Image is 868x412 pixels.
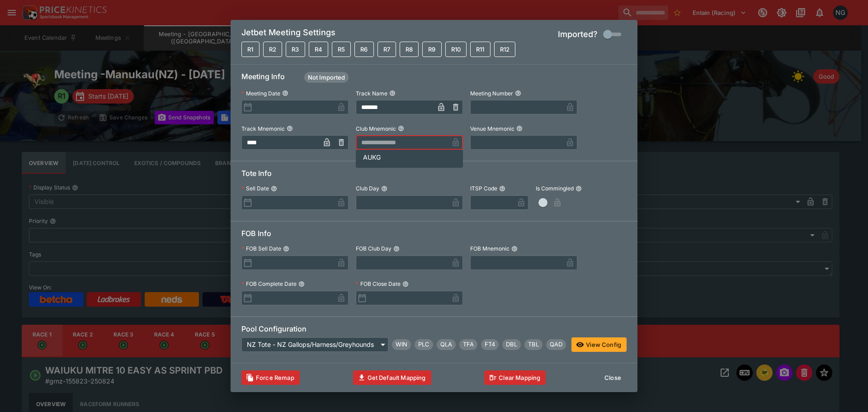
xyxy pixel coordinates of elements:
[356,185,379,192] p: Club Day
[263,42,282,57] button: Not Mapped and Not Imported
[389,90,396,96] button: Track Name
[241,185,269,192] p: Sell Date
[241,229,627,242] h6: FOB Info
[437,339,456,350] div: Quinella
[241,125,285,133] p: Track Mnemonic
[499,185,505,192] button: ITSP Code
[445,42,467,57] button: Not Mapped and Not Imported
[304,73,349,82] span: Not Imported
[377,42,396,57] button: Not Mapped and Not Imported
[241,27,335,42] h5: Jetbet Meeting Settings
[470,42,491,57] button: Not Mapped and Not Imported
[354,42,373,57] button: Not Mapped and Not Imported
[459,340,477,349] span: TFA
[470,90,513,97] p: Meeting Number
[484,370,546,385] button: Clear Mapping
[536,185,574,192] p: Is Commingled
[481,340,499,349] span: FT4
[398,125,404,132] button: Club Mnemonic
[576,185,582,192] button: Is Commingled
[241,245,281,252] p: FOB Sell Date
[282,90,288,96] button: Meeting Date
[241,72,627,86] h6: Meeting Info
[392,340,411,349] span: WIN
[546,339,566,350] div: Tote Pool Quaddie
[437,340,456,349] span: QLA
[381,185,387,192] button: Club Day
[241,324,627,337] h6: Pool Configuration
[241,337,388,352] div: NZ Tote - NZ Gallops/Harness/Greyhounds
[356,125,396,133] p: Club Mnemonic
[470,185,497,192] p: ITSP Code
[241,280,297,288] p: FOB Complete Date
[271,185,277,192] button: Sell Date
[356,280,401,288] p: FOB Close Date
[459,339,477,350] div: Trifecta
[241,90,280,97] p: Meeting Date
[309,42,328,57] button: Not Mapped and Not Imported
[502,339,521,350] div: Running Double
[353,370,431,385] button: Get Default Mapping Info
[470,125,514,133] p: Venue Mnemonic
[524,340,542,349] span: TBL
[494,42,516,57] button: Not Mapped and Not Imported
[393,246,400,252] button: FOB Club Day
[392,339,411,350] div: Win
[546,340,566,349] span: QAD
[304,72,349,83] div: Meeting Status
[481,339,499,350] div: First Four
[298,281,305,287] button: FOB Complete Date
[524,339,542,350] div: Treble
[402,281,409,287] button: FOB Close Date
[241,370,300,385] button: Clears data required to update with latest templates
[241,42,259,57] button: Not Mapped and Not Imported
[511,246,518,252] button: FOB Mnemonic
[356,90,387,97] p: Track Name
[356,150,463,164] li: AUKG
[415,340,433,349] span: PLC
[287,125,293,132] button: Track Mnemonic
[470,245,509,252] p: FOB Mnemonic
[516,125,523,132] button: Venue Mnemonic
[400,42,419,57] button: Not Mapped and Not Imported
[286,42,305,57] button: Not Mapped and Not Imported
[502,340,521,349] span: DBL
[356,245,392,252] p: FOB Club Day
[558,29,598,39] h5: Imported?
[599,370,627,385] button: Close
[283,246,289,252] button: FOB Sell Date
[571,337,627,352] button: View Config
[241,169,627,182] h6: Tote Info
[422,42,441,57] button: Not Mapped and Not Imported
[515,90,521,96] button: Meeting Number
[415,339,433,350] div: Place
[332,42,351,57] button: Not Mapped and Not Imported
